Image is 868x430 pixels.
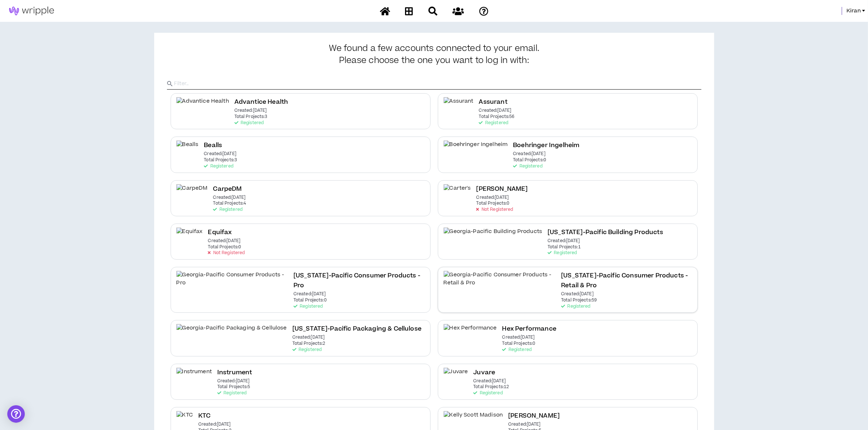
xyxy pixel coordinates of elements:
[217,368,252,378] h2: Instrument
[846,7,861,15] span: Kiran
[444,411,503,427] img: Kelly Scott Madison
[293,292,326,297] p: Created: [DATE]
[479,108,511,113] p: Created: [DATE]
[217,391,246,396] p: Registered
[444,97,474,114] img: Assurant
[513,141,579,150] h2: Boehringer Ingelheim
[292,341,326,346] p: Total Projects: 2
[7,405,25,423] div: Open Intercom Messenger
[234,97,288,107] h2: Advantice Health
[508,422,541,427] p: Created: [DATE]
[176,97,229,114] img: Advantice Health
[234,121,264,126] p: Registered
[479,97,507,107] h2: Assurant
[208,228,231,237] h2: Equifax
[473,379,506,384] p: Created: [DATE]
[502,341,536,346] p: Total Projects: 0
[176,141,199,157] img: Bealls
[208,250,245,256] p: Not Registered
[508,411,560,421] h2: [PERSON_NAME]
[548,238,580,244] p: Created: [DATE]
[213,201,246,206] p: Total Projects: 4
[198,411,210,421] h2: KTC
[213,184,242,194] h2: CarpeDM
[548,250,577,256] p: Registered
[479,121,508,126] p: Registered
[208,245,241,250] p: Total Projects: 0
[292,347,322,352] p: Registered
[476,195,509,200] p: Created: [DATE]
[176,184,208,201] img: CarpeDM
[476,207,513,212] p: Not Registered
[176,411,193,427] img: KTC
[561,292,593,297] p: Created: [DATE]
[204,141,222,150] h2: Bealls
[561,271,692,291] h2: [US_STATE]-Pacific Consumer Products - Retail & Pro
[444,324,497,340] img: Hex Performance
[213,195,245,200] p: Created: [DATE]
[513,164,542,169] p: Registered
[561,304,590,309] p: Registered
[476,201,510,206] p: Total Projects: 0
[293,271,425,291] h2: [US_STATE]-Pacific Consumer Products - Pro
[339,56,529,66] span: Please choose the one you want to log in with:
[293,298,327,303] p: Total Projects: 0
[444,184,471,201] img: Carter's
[176,228,203,244] img: Equifax
[473,391,502,396] p: Registered
[204,151,236,157] p: Created: [DATE]
[174,78,701,89] input: Filter..
[502,324,556,334] h2: Hex Performance
[198,422,231,427] p: Created: [DATE]
[292,324,421,334] h2: [US_STATE]-Pacific Packaging & Cellulose
[176,271,288,287] img: Georgia-Pacific Consumer Products - Pro
[548,228,663,237] h2: [US_STATE]-Pacific Building Products
[444,141,508,157] img: Boehringer Ingelheim
[167,44,701,66] h3: We found a few accounts connected to your email.
[234,114,268,119] p: Total Projects: 3
[176,324,287,340] img: Georgia-Pacific Packaging & Cellulose
[548,245,581,250] p: Total Projects: 1
[479,114,515,119] p: Total Projects: 56
[513,151,545,157] p: Created: [DATE]
[208,238,240,244] p: Created: [DATE]
[473,384,509,390] p: Total Projects: 12
[204,158,237,163] p: Total Projects: 3
[444,228,542,244] img: Georgia-Pacific Building Products
[444,271,556,287] img: Georgia-Pacific Consumer Products - Retail & Pro
[292,335,325,340] p: Created: [DATE]
[234,108,267,113] p: Created: [DATE]
[476,184,528,194] h2: [PERSON_NAME]
[213,207,242,212] p: Registered
[561,298,597,303] p: Total Projects: 59
[204,164,233,169] p: Registered
[293,304,323,309] p: Registered
[217,384,250,390] p: Total Projects: 5
[176,368,212,384] img: Instrument
[473,368,495,378] h2: Juvare
[502,347,532,352] p: Registered
[513,158,546,163] p: Total Projects: 0
[217,379,250,384] p: Created: [DATE]
[444,368,468,384] img: Juvare
[502,335,535,340] p: Created: [DATE]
